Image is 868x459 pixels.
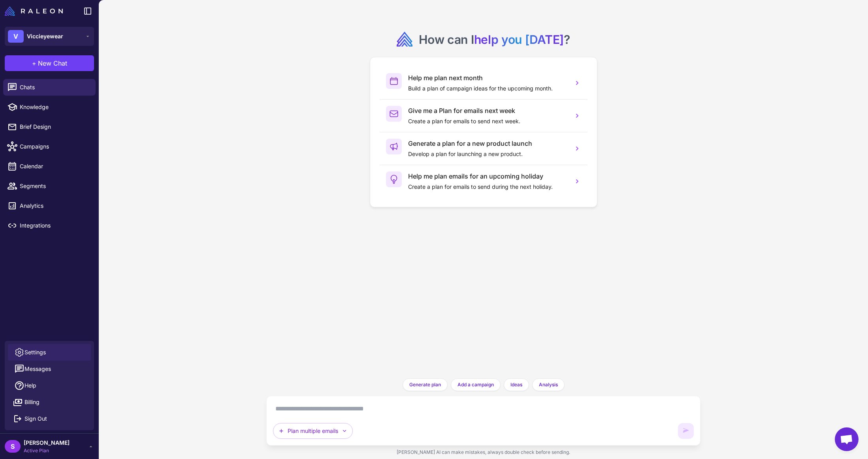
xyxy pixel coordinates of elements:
[5,6,63,16] img: Raleon Logo
[20,103,89,111] span: Knowledge
[24,438,70,447] span: [PERSON_NAME]
[20,201,89,210] span: Analytics
[3,138,96,155] a: Campaigns
[835,427,859,451] a: Open chat
[3,79,96,96] a: Chats
[408,117,567,126] p: Create a plan for emails to send next week.
[5,6,66,16] a: Raleon Logo
[510,381,522,388] span: Ideas
[32,58,36,68] span: +
[24,348,46,357] span: Settings
[532,378,565,391] button: Analysis
[3,99,96,115] a: Knowledge
[539,381,558,388] span: Analysis
[403,378,448,391] button: Generate plan
[20,221,89,230] span: Integrations
[24,398,40,406] span: Billing
[8,30,24,43] div: V
[408,84,567,93] p: Build a plan of campaign ideas for the upcoming month.
[408,106,567,115] h3: Give me a Plan for emails next week
[408,139,567,148] h3: Generate a plan for a new product launch
[27,32,63,41] span: Viccieyewear
[273,423,353,439] button: Plan multiple emails
[5,27,94,46] button: VViccieyewear
[20,162,89,171] span: Calendar
[24,365,51,373] span: Messages
[8,361,91,377] button: Messages
[5,440,21,453] div: S
[20,83,89,92] span: Chats
[24,414,47,423] span: Sign Out
[5,55,94,71] button: +New Chat
[408,150,567,158] p: Develop a plan for launching a new product.
[38,58,67,68] span: New Chat
[20,182,89,190] span: Segments
[24,381,36,390] span: Help
[3,198,96,214] a: Analytics
[24,447,70,454] span: Active Plan
[408,182,567,191] p: Create a plan for emails to send during the next holiday.
[3,217,96,234] a: Integrations
[20,142,89,151] span: Campaigns
[3,158,96,175] a: Calendar
[451,378,501,391] button: Add a campaign
[8,377,91,394] a: Help
[266,446,700,459] div: [PERSON_NAME] AI can make mistakes, always double check before sending.
[3,119,96,135] a: Brief Design
[20,122,89,131] span: Brief Design
[419,32,570,47] h2: How can I ?
[3,178,96,194] a: Segments
[408,171,567,181] h3: Help me plan emails for an upcoming holiday
[504,378,529,391] button: Ideas
[408,73,567,83] h3: Help me plan next month
[474,32,564,47] span: help you [DATE]
[409,381,441,388] span: Generate plan
[8,410,91,427] button: Sign Out
[458,381,494,388] span: Add a campaign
